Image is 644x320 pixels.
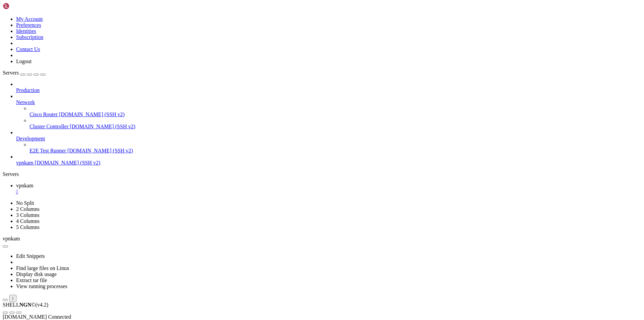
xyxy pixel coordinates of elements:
[30,124,68,129] span: Cluster Controller
[16,183,34,188] span: vpnkam
[3,70,46,76] a: Servers
[30,111,58,117] span: Cisco Router
[16,271,57,277] a: Display disk usage
[16,46,40,52] a: Contact Us
[16,224,40,230] a: 5 Columns
[16,277,47,283] a: Extract tar file
[16,253,45,259] a: Edit Snippets
[16,99,641,105] a: Network
[16,93,641,130] li: Network
[16,130,641,154] li: Development
[16,212,40,218] a: 3 Columns
[30,148,641,154] a: E2E Test Runner [DOMAIN_NAME] (SSH v2)
[16,189,641,195] a: 
[16,183,641,195] a: vpnkam
[59,111,125,117] span: [DOMAIN_NAME] (SSH v2)
[30,142,641,154] li: E2E Test Runner [DOMAIN_NAME] (SSH v2)
[3,171,641,177] div: Servers
[16,154,641,166] li: vpnkam [DOMAIN_NAME] (SSH v2)
[30,124,641,130] a: Cluster Controller [DOMAIN_NAME] (SSH v2)
[16,160,641,166] a: vpnkam [DOMAIN_NAME] (SSH v2)
[35,160,101,166] span: [DOMAIN_NAME] (SSH v2)
[16,16,43,22] a: My Account
[16,136,641,142] a: Development
[16,22,41,28] a: Preferences
[67,148,133,153] span: [DOMAIN_NAME] (SSH v2)
[16,265,69,271] a: Find large files on Linux
[16,58,32,64] a: Logout
[16,28,36,34] a: Identities
[3,236,20,241] span: vpnkam
[9,295,16,302] button: 
[12,296,14,301] div: 
[70,124,136,129] span: [DOMAIN_NAME] (SSH v2)
[16,99,35,105] span: Network
[16,136,45,141] span: Development
[30,118,641,130] li: Cluster Controller [DOMAIN_NAME] (SSH v2)
[16,206,40,212] a: 2 Columns
[16,283,67,289] a: View running processes
[30,105,641,118] li: Cisco Router [DOMAIN_NAME] (SSH v2)
[16,81,641,93] li: Production
[3,70,19,76] span: Servers
[16,34,43,40] a: Subscription
[16,218,40,224] a: 4 Columns
[16,200,34,206] a: No Split
[16,87,641,93] a: Production
[30,111,641,118] a: Cisco Router [DOMAIN_NAME] (SSH v2)
[16,160,34,166] span: vpnkam
[3,3,41,9] img: Shellngn
[16,87,40,93] span: Production
[30,148,66,153] span: E2E Test Runner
